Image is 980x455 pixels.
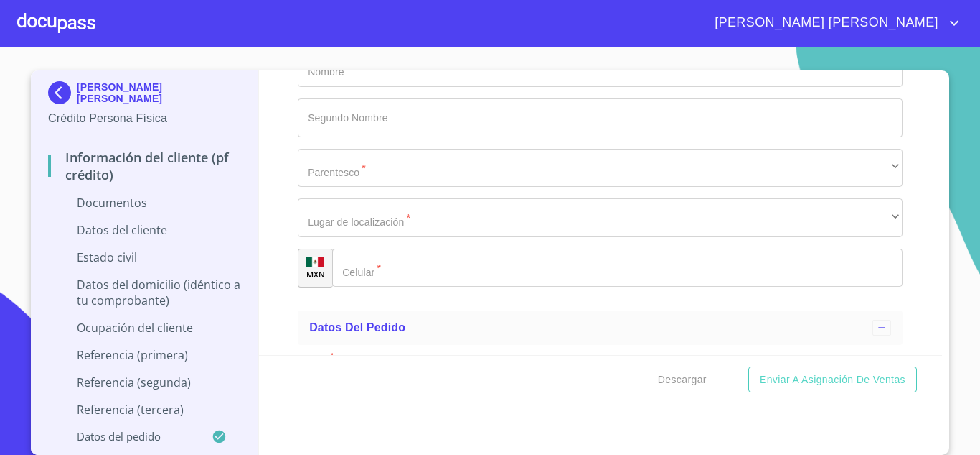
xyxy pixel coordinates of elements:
[48,374,241,390] p: Referencia (segunda)
[298,198,903,237] div: ​
[48,347,241,363] p: Referencia (primera)
[306,257,324,267] img: R93DlvwvvjP9fbrDwZeCRYBHk45OWMq+AAOlFVsxT89f82nwPLnD58IP7+ANJEaWYhP0Tx8kkA0WlQMPQsAAgwAOmBj20AXj6...
[298,149,903,188] div: ​
[48,320,241,336] p: Ocupación del Cliente
[704,12,963,35] button: account of current user
[704,12,946,35] span: [PERSON_NAME] [PERSON_NAME]
[298,311,903,345] div: Datos del pedido
[48,81,241,110] div: [PERSON_NAME] [PERSON_NAME]
[748,367,917,393] button: Enviar a Asignación de Ventas
[48,249,241,265] p: Estado Civil
[48,222,241,238] p: Datos del cliente
[658,371,707,389] span: Descargar
[309,321,405,334] span: Datos del pedido
[77,81,241,104] p: [PERSON_NAME] [PERSON_NAME]
[48,149,241,183] p: Información del cliente (PF crédito)
[48,402,241,418] p: Referencia (tercera)
[48,195,241,211] p: Documentos
[48,429,212,443] p: Datos del pedido
[48,277,241,308] p: Datos del domicilio (idéntico a tu comprobante)
[48,110,241,127] p: Crédito Persona Física
[48,81,77,104] img: Docupass spot blue
[306,269,325,280] p: MXN
[652,367,712,393] button: Descargar
[760,371,905,389] span: Enviar a Asignación de Ventas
